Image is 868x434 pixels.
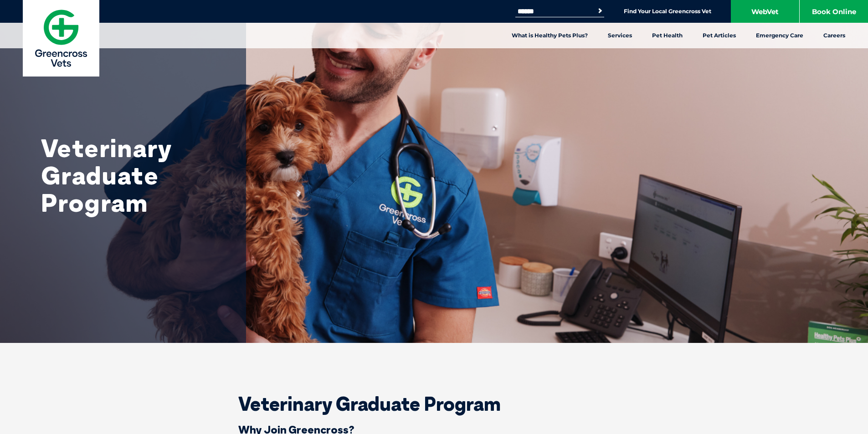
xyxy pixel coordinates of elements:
a: Careers [813,23,855,48]
a: Emergency Care [746,23,813,48]
a: Services [598,23,642,48]
a: Find Your Local Greencross Vet [624,8,711,15]
a: Pet Health [642,23,693,48]
a: Pet Articles [693,23,746,48]
h1: Veterinary Graduate Program [41,134,223,216]
h1: Veterinary Graduate Program [206,394,662,414]
a: What is Healthy Pets Plus? [502,23,598,48]
button: Search [596,6,605,15]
